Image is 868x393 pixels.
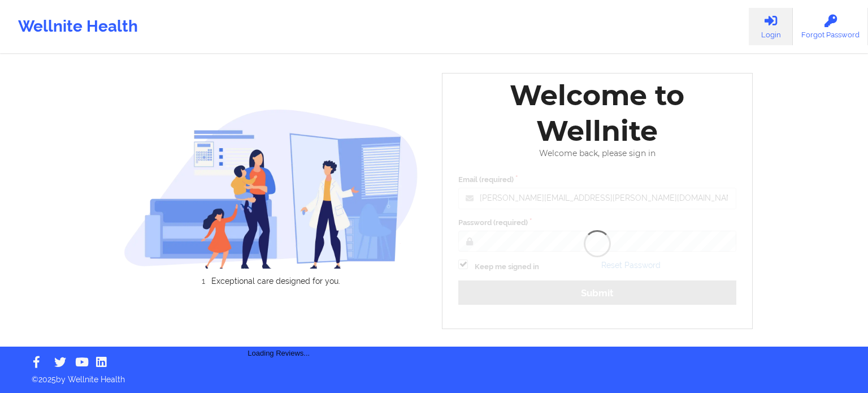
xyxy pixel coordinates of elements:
[124,305,435,359] div: Loading Reviews...
[450,149,744,158] div: Welcome back, please sign in
[749,8,793,45] a: Login
[24,366,844,385] p: © 2025 by Wellnite Health
[124,109,419,269] img: wellnite-auth-hero_200.c722682e.png
[450,77,744,149] div: Welcome to Wellnite
[133,277,418,286] li: Exceptional care designed for you.
[793,8,868,45] a: Forgot Password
